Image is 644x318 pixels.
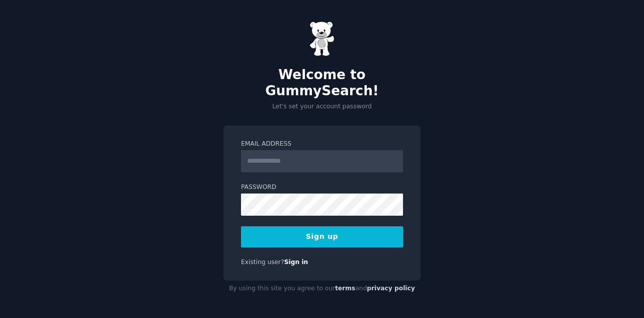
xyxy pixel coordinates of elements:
a: Sign in [284,259,308,266]
button: Sign up [241,226,403,247]
span: Existing user? [241,259,284,266]
img: Gummy Bear [309,21,335,56]
h2: Welcome to GummySearch! [223,67,421,99]
a: privacy policy [367,285,415,292]
p: Let's set your account password [223,102,421,111]
a: terms [335,285,355,292]
label: Password [241,183,403,192]
div: By using this site you agree to our and [223,281,421,297]
label: Email Address [241,140,403,149]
